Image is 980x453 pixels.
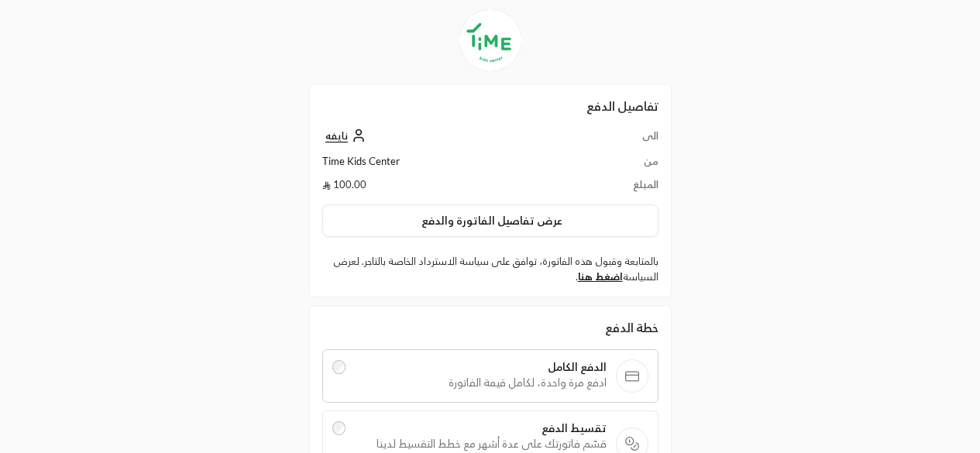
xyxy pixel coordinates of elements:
td: من [575,153,658,177]
span: ادفع مرة واحدة، لكامل قيمة الفاتورة [355,375,606,390]
a: اضغط هنا [578,270,623,283]
td: المبلغ [575,177,658,192]
span: الدفع الكامل [355,359,606,375]
td: 100.00 [322,177,575,192]
td: الى [575,128,658,153]
a: نايفه [322,129,366,142]
label: بالمتابعة وقبول هذه الفاتورة، توافق على سياسة الاسترداد الخاصة بالتاجر. لعرض السياسة . [322,254,658,284]
span: نايفه [325,129,348,142]
div: خطة الدفع [322,318,658,337]
span: تقسيط الدفع [355,420,606,436]
button: عرض تفاصيل الفاتورة والدفع [322,204,658,237]
td: Time Kids Center [322,153,575,177]
h2: تفاصيل الدفع [322,97,658,115]
input: تقسيط الدفعقسّم فاتورتك على عدة أشهر مع خطط التقسيط لدينا بدون فوائد [332,421,346,435]
input: الدفع الكاملادفع مرة واحدة، لكامل قيمة الفاتورة [332,360,346,374]
img: Company Logo [459,9,521,71]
